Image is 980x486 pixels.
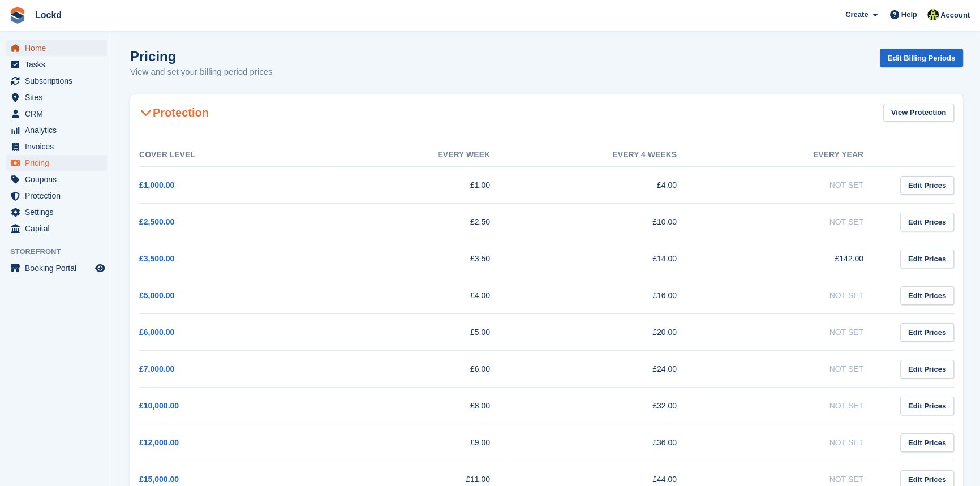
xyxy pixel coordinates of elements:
[25,260,93,276] span: Booking Portal
[900,360,954,379] a: Edit Prices
[326,204,513,240] td: £2.50
[699,240,886,277] td: £142.00
[25,57,93,72] span: Tasks
[6,89,107,105] a: menu
[6,221,107,236] a: menu
[845,9,868,20] span: Create
[139,475,179,484] a: £15,000.00
[699,277,886,314] td: Not Set
[699,167,886,204] td: Not Set
[6,188,107,204] a: menu
[513,204,699,240] td: £10.00
[9,7,26,24] img: stora-icon-8386f47178a22dfd0bd8f6a31ec36ba5ce8667c1dd55bd0f319d3a0aa187defe.svg
[513,167,699,204] td: £4.00
[940,10,970,21] span: Account
[139,217,174,226] a: £2,500.00
[6,204,107,220] a: menu
[139,438,179,447] a: £12,000.00
[883,104,954,122] a: View Protection
[513,143,699,167] th: Every 4 weeks
[139,106,209,119] h2: Protection
[10,246,113,257] span: Storefront
[326,388,513,424] td: £8.00
[513,240,699,277] td: £14.00
[699,314,886,351] td: Not Set
[900,176,954,195] a: Edit Prices
[900,397,954,415] a: Edit Prices
[513,388,699,424] td: £32.00
[326,314,513,351] td: £5.00
[93,261,107,275] a: Preview store
[31,6,66,24] a: Lockd
[326,240,513,277] td: £3.50
[326,424,513,461] td: £9.00
[6,57,107,72] a: menu
[139,143,326,167] th: Cover Level
[25,122,93,138] span: Analytics
[25,73,93,89] span: Subscriptions
[326,351,513,388] td: £6.00
[513,351,699,388] td: £24.00
[130,66,273,79] p: View and set your billing period prices
[927,9,939,20] img: Jamie Budding
[139,401,179,410] a: £10,000.00
[699,388,886,424] td: Not Set
[6,106,107,122] a: menu
[25,171,93,187] span: Coupons
[880,49,963,67] a: Edit Billing Periods
[699,143,886,167] th: Every year
[6,73,107,89] a: menu
[900,433,954,452] a: Edit Prices
[699,351,886,388] td: Not Set
[513,424,699,461] td: £36.00
[900,213,954,231] a: Edit Prices
[25,89,93,105] span: Sites
[326,167,513,204] td: £1.00
[900,323,954,342] a: Edit Prices
[6,171,107,187] a: menu
[139,364,174,373] a: £7,000.00
[513,277,699,314] td: £16.00
[25,155,93,171] span: Pricing
[25,204,93,220] span: Settings
[326,143,513,167] th: Every week
[326,277,513,314] td: £4.00
[139,291,174,300] a: £5,000.00
[139,254,174,263] a: £3,500.00
[6,122,107,138] a: menu
[25,106,93,122] span: CRM
[139,328,174,337] a: £6,000.00
[513,314,699,351] td: £20.00
[25,221,93,236] span: Capital
[900,250,954,268] a: Edit Prices
[139,180,174,190] a: £1,000.00
[6,155,107,171] a: menu
[699,424,886,461] td: Not Set
[130,49,273,64] h1: Pricing
[901,9,917,20] span: Help
[25,40,93,56] span: Home
[900,286,954,305] a: Edit Prices
[25,139,93,154] span: Invoices
[6,40,107,56] a: menu
[6,139,107,154] a: menu
[699,204,886,240] td: Not Set
[6,260,107,276] a: menu
[25,188,93,204] span: Protection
